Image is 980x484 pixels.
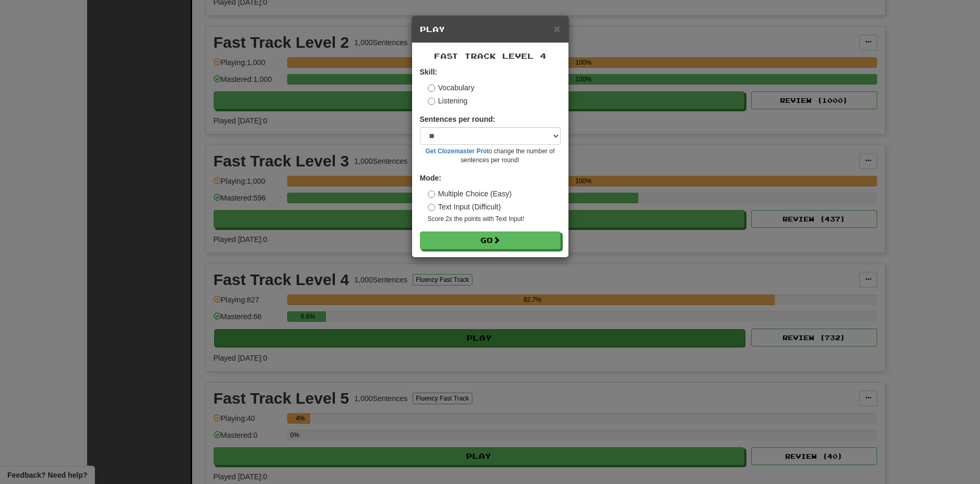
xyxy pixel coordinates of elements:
[554,23,560,35] span: ×
[420,147,561,165] small: to change the number of sentences per round!
[428,96,468,106] label: Listening
[428,98,435,105] input: Listening
[420,68,437,76] strong: Skill:
[420,114,496,124] label: Sentences per round:
[428,82,475,93] label: Vocabulary
[420,232,561,249] button: Go
[554,23,560,34] button: Close
[420,24,561,35] h5: Play
[426,148,487,155] a: Get Clozemaster Pro
[428,215,561,224] small: Score 2x the points with Text Input !
[428,202,501,212] label: Text Input (Difficult)
[434,51,546,60] span: Fast Track Level 4
[428,204,435,211] input: Text Input (Difficult)
[420,174,441,182] strong: Mode:
[428,85,435,92] input: Vocabulary
[428,191,435,198] input: Multiple Choice (Easy)
[428,188,512,199] label: Multiple Choice (Easy)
